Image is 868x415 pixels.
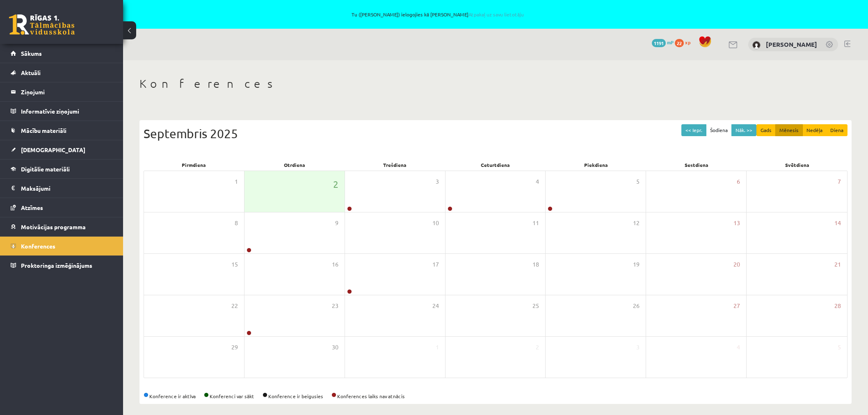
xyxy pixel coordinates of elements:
a: Mācību materiāli [11,121,113,140]
span: 26 [633,301,640,310]
span: 10 [432,219,439,228]
button: Nāk. >> [731,124,756,136]
span: 3 [436,177,439,186]
span: 5 [636,177,640,186]
div: Piekdiena [546,159,646,171]
a: Ziņojumi [11,82,113,101]
span: 20 [733,260,740,269]
a: [PERSON_NAME] [766,40,817,48]
span: xp [685,39,690,46]
span: 9 [335,219,338,228]
span: 19 [633,260,640,269]
span: Digitālie materiāli [21,165,70,173]
a: Rīgas 1. Tālmācības vidusskola [9,14,75,35]
a: Sākums [11,44,113,63]
span: 28 [834,301,841,310]
span: 2 [536,343,539,352]
span: Sākums [21,50,42,57]
span: Konferences [21,242,55,250]
button: Diena [826,124,847,136]
div: Trešdiena [345,159,445,171]
span: 12 [633,219,640,228]
span: 27 [733,301,740,310]
a: [DEMOGRAPHIC_DATA] [11,140,113,159]
h1: Konferences [139,77,852,91]
span: Mācību materiāli [21,127,66,134]
span: 16 [332,260,338,269]
a: Proktoringa izmēģinājums [11,256,113,275]
img: Margarita Petruse [752,41,761,49]
span: 1 [436,343,439,352]
a: Informatīvie ziņojumi [11,102,113,121]
a: Motivācijas programma [11,217,113,236]
a: Atzīmes [11,198,113,217]
span: mP [667,39,674,46]
span: 14 [834,219,841,228]
div: Pirmdiena [144,159,244,171]
a: Konferences [11,237,113,255]
button: Mēnesis [775,124,803,136]
a: 1191 mP [652,39,674,46]
legend: Ziņojumi [21,82,113,101]
span: 24 [432,301,439,310]
span: 22 [231,301,238,310]
span: 1 [235,177,238,186]
span: 1191 [652,39,666,47]
button: Gads [756,124,776,136]
a: Atpakaļ uz savu lietotāju [468,11,524,18]
div: Septembris 2025 [144,124,847,143]
span: 17 [432,260,439,269]
span: 22 [675,39,684,47]
span: Tu ([PERSON_NAME]) ielogojies kā [PERSON_NAME] [94,12,781,17]
span: 4 [536,177,539,186]
span: 23 [332,301,338,310]
button: Nedēļa [802,124,827,136]
a: 22 xp [675,39,694,46]
span: 21 [834,260,841,269]
span: Atzīmes [21,204,43,211]
span: 18 [532,260,539,269]
a: Digitālie materiāli [11,160,113,178]
span: [DEMOGRAPHIC_DATA] [21,146,85,153]
div: Ceturtdiena [445,159,546,171]
div: Sestdiena [646,159,747,171]
div: Svētdiena [747,159,847,171]
span: Motivācijas programma [21,223,86,230]
span: 29 [231,343,238,352]
span: 7 [838,177,841,186]
span: Aktuāli [21,69,41,76]
button: Šodiena [706,124,732,136]
span: 4 [737,343,740,352]
button: << Iepr. [681,124,706,136]
a: Aktuāli [11,63,113,82]
legend: Informatīvie ziņojumi [21,102,113,121]
span: 13 [733,219,740,228]
span: 25 [532,301,539,310]
span: Proktoringa izmēģinājums [21,262,92,269]
div: Konference ir aktīva Konferenci var sākt Konference ir beigusies Konferences laiks nav atnācis [144,392,847,400]
span: 2 [333,177,338,191]
span: 11 [532,219,539,228]
span: 3 [636,343,640,352]
span: 8 [235,219,238,228]
span: 30 [332,343,338,352]
div: Otrdiena [244,159,345,171]
a: Maksājumi [11,179,113,198]
span: 5 [838,343,841,352]
span: 6 [737,177,740,186]
span: 15 [231,260,238,269]
legend: Maksājumi [21,179,113,198]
